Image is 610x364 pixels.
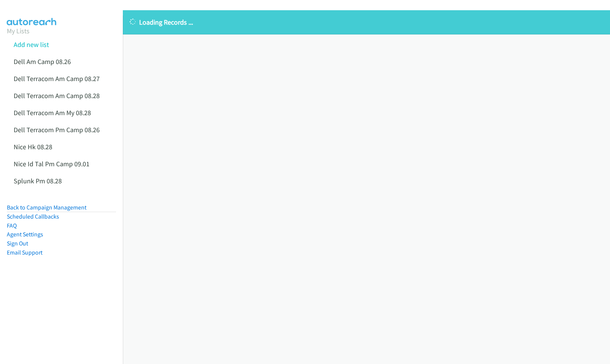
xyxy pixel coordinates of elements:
[7,222,17,229] a: FAQ
[14,177,62,185] a: Splunk Pm 08.28
[14,159,89,168] a: Nice Id Tal Pm Camp 09.01
[14,91,100,100] a: Dell Terracom Am Camp 08.28
[14,125,100,134] a: Dell Terracom Pm Camp 08.26
[7,231,43,238] a: Agent Settings
[7,249,42,256] a: Email Support
[7,240,28,247] a: Sign Out
[14,74,100,83] a: Dell Terracom Am Camp 08.27
[130,17,603,27] p: Loading Records ...
[14,142,52,151] a: Nice Hk 08.28
[14,108,91,117] a: Dell Terracom Am My 08.28
[14,57,71,66] a: Dell Am Camp 08.26
[7,27,30,35] a: My Lists
[7,204,86,211] a: Back to Campaign Management
[7,213,59,220] a: Scheduled Callbacks
[14,40,49,49] a: Add new list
